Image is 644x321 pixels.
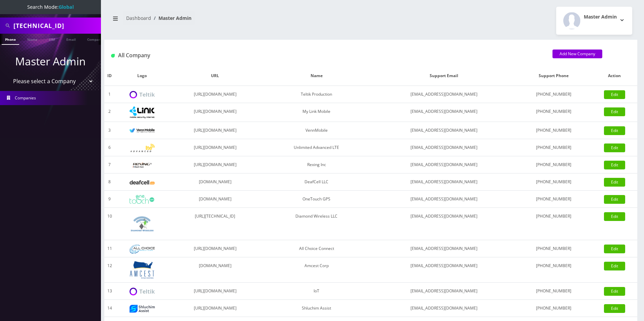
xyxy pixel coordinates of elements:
[516,240,592,257] td: [PHONE_NUMBER]
[604,161,625,169] a: Edit
[516,86,592,103] td: [PHONE_NUMBER]
[516,257,592,283] td: [PHONE_NUMBER]
[261,300,372,317] td: Shluchim Assist
[261,86,372,103] td: Teltik Production
[151,14,191,22] li: Master Admin
[516,173,592,191] td: [PHONE_NUMBER]
[169,156,261,173] td: [URL][DOMAIN_NAME]
[516,191,592,208] td: [PHONE_NUMBER]
[27,4,74,10] span: Search Mode:
[130,211,155,236] img: Diamond Wireless LLC
[592,66,637,86] th: Action
[130,305,155,313] img: Shluchim Assist
[169,300,261,317] td: [URL][DOMAIN_NAME]
[169,191,261,208] td: [DOMAIN_NAME]
[261,156,372,173] td: Rexing Inc
[104,191,115,208] td: 9
[604,107,625,116] a: Edit
[13,19,99,32] input: Search All Companies
[169,240,261,257] td: [URL][DOMAIN_NAME]
[372,156,516,173] td: [EMAIL_ADDRESS][DOMAIN_NAME]
[516,283,592,300] td: [PHONE_NUMBER]
[261,191,372,208] td: OneTouch GPS
[604,304,625,313] a: Edit
[169,86,261,103] td: [URL][DOMAIN_NAME]
[59,4,74,10] strong: Global
[104,139,115,156] td: 6
[372,300,516,317] td: [EMAIL_ADDRESS][DOMAIN_NAME]
[261,208,372,240] td: Diamond Wireless LLC
[169,122,261,139] td: [URL][DOMAIN_NAME]
[104,173,115,191] td: 8
[604,195,625,204] a: Edit
[261,240,372,257] td: All Choice Connect
[261,257,372,283] td: Amcest Corp
[516,139,592,156] td: [PHONE_NUMBER]
[516,103,592,122] td: [PHONE_NUMBER]
[130,245,155,254] img: All Choice Connect
[556,7,632,35] button: Master Admin
[169,257,261,283] td: [DOMAIN_NAME]
[130,128,155,133] img: VennMobile
[604,245,625,253] a: Edit
[604,143,625,152] a: Edit
[104,240,115,257] td: 11
[2,34,19,45] a: Phone
[24,34,41,44] a: Name
[372,66,516,86] th: Support Email
[104,122,115,139] td: 3
[604,126,625,135] a: Edit
[45,34,58,44] a: SIM
[84,34,106,44] a: Company
[130,195,155,204] img: OneTouch GPS
[169,283,261,300] td: [URL][DOMAIN_NAME]
[63,34,79,44] a: Email
[104,156,115,173] td: 7
[261,173,372,191] td: DeafCell LLC
[115,66,169,86] th: Logo
[604,262,625,270] a: Edit
[372,257,516,283] td: [EMAIL_ADDRESS][DOMAIN_NAME]
[372,103,516,122] td: [EMAIL_ADDRESS][DOMAIN_NAME]
[516,66,592,86] th: Support Phone
[130,288,155,295] img: IoT
[372,191,516,208] td: [EMAIL_ADDRESS][DOMAIN_NAME]
[372,173,516,191] td: [EMAIL_ADDRESS][DOMAIN_NAME]
[104,283,115,300] td: 13
[111,54,115,58] img: All Company
[516,300,592,317] td: [PHONE_NUMBER]
[261,283,372,300] td: IoT
[516,156,592,173] td: [PHONE_NUMBER]
[372,86,516,103] td: [EMAIL_ADDRESS][DOMAIN_NAME]
[104,300,115,317] td: 14
[372,208,516,240] td: [EMAIL_ADDRESS][DOMAIN_NAME]
[261,66,372,86] th: Name
[104,208,115,240] td: 10
[372,240,516,257] td: [EMAIL_ADDRESS][DOMAIN_NAME]
[516,122,592,139] td: [PHONE_NUMBER]
[604,178,625,187] a: Edit
[104,66,115,86] th: ID
[516,208,592,240] td: [PHONE_NUMBER]
[130,106,155,118] img: My Link Mobile
[126,15,151,21] a: Dashboard
[111,52,542,59] h1: All Company
[104,257,115,283] td: 12
[104,86,115,103] td: 1
[604,212,625,221] a: Edit
[109,11,366,30] nav: breadcrumb
[130,261,155,279] img: Amcest Corp
[130,162,155,168] img: Rexing Inc
[552,50,602,58] a: Add New Company
[372,139,516,156] td: [EMAIL_ADDRESS][DOMAIN_NAME]
[169,139,261,156] td: [URL][DOMAIN_NAME]
[261,139,372,156] td: Unlimited Advanced LTE
[584,14,617,20] h2: Master Admin
[372,283,516,300] td: [EMAIL_ADDRESS][DOMAIN_NAME]
[104,103,115,122] td: 2
[15,95,36,101] span: Companies
[261,103,372,122] td: My Link Mobile
[372,122,516,139] td: [EMAIL_ADDRESS][DOMAIN_NAME]
[169,66,261,86] th: URL
[130,91,155,99] img: Teltik Production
